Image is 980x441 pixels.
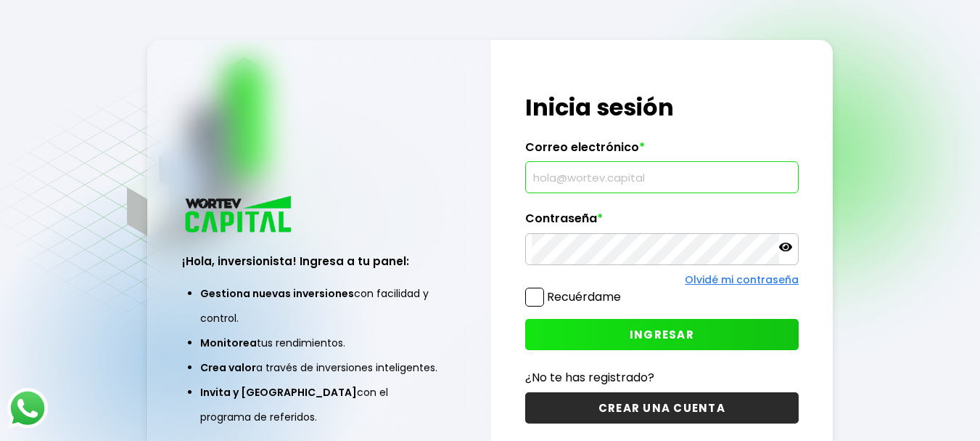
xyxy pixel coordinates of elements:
button: INGRESAR [525,319,799,350]
h1: Inicia sesión [525,90,799,125]
span: Invita y [GEOGRAPHIC_DATA] [200,385,357,400]
label: Contraseña [525,211,799,233]
a: Olvidé mi contraseña [685,272,799,287]
h3: ¡Hola, inversionista! Ingresa a tu panel: [182,253,456,270]
li: a través de inversiones inteligentes. [200,355,438,380]
input: hola@wortev.capital [532,162,793,193]
a: ¿No te has registrado?CREAR UNA CUENTA [525,368,799,424]
span: Gestiona nuevas inversiones [200,286,354,301]
p: ¿No te has registrado? [525,368,799,387]
img: logos_whatsapp-icon.242b2217.svg [7,388,48,429]
li: con facilidad y control. [200,281,438,331]
li: con el programa de referidos. [200,380,438,429]
span: Monitorea [200,336,257,350]
button: CREAR UNA CUENTA [525,392,799,424]
span: Crea valor [200,360,256,375]
img: logo_wortev_capital [182,194,297,237]
li: tus rendimientos. [200,331,438,355]
label: Recuérdame [547,288,621,305]
label: Correo electrónico [525,140,799,162]
span: INGRESAR [630,327,694,342]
